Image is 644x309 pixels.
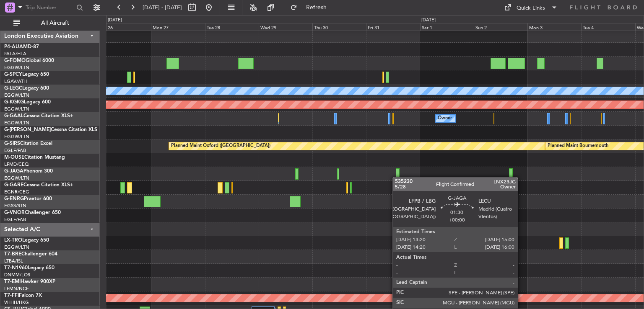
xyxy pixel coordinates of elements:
span: G-[PERSON_NAME] [4,127,51,132]
a: EGGW/LTN [4,92,29,98]
span: M-OUSE [4,155,24,160]
button: Quick Links [500,1,562,14]
a: EGGW/LTN [4,134,29,140]
a: LFMD/CEQ [4,161,29,167]
a: G-SPCYLegacy 650 [4,72,49,77]
a: DNMM/LOS [4,272,30,278]
a: T7-BREChallenger 604 [4,252,57,257]
span: G-SPCY [4,72,22,77]
a: G-LEGCLegacy 600 [4,86,49,91]
div: Sun 2 [474,23,527,31]
a: VHHH/HKG [4,299,29,306]
div: Sat 1 [420,23,474,31]
div: Mon 3 [527,23,581,31]
a: G-[PERSON_NAME]Cessna Citation XLS [4,127,97,132]
span: G-GAAL [4,113,23,118]
a: G-SIRSCitation Excel [4,141,52,146]
span: G-FOMO [4,58,26,63]
a: T7-N1960Legacy 650 [4,265,55,270]
div: Planned Maint Bournemouth [548,140,608,152]
a: EGNR/CEG [4,189,29,195]
input: Trip Number [26,1,74,14]
a: G-FOMOGlobal 6000 [4,58,54,63]
span: T7-FFI [4,293,19,298]
span: T7-N1960 [4,265,28,270]
a: EGLF/FAB [4,147,26,154]
a: T7-EMIHawker 900XP [4,279,55,284]
a: EGLF/FAB [4,216,26,223]
a: G-GARECessna Citation XLS+ [4,183,73,188]
span: G-LEGC [4,86,22,91]
a: EGGW/LTN [4,244,29,250]
span: Refresh [299,5,334,10]
a: G-JAGAPhenom 300 [4,169,53,174]
span: [DATE] - [DATE] [143,4,182,11]
a: G-GAALCessna Citation XLS+ [4,113,73,118]
span: G-VNOR [4,210,25,215]
span: G-SIRS [4,141,20,146]
a: EGGW/LTN [4,175,29,181]
a: G-VNORChallenger 650 [4,210,61,215]
span: G-GARE [4,183,23,188]
a: EGSS/STN [4,203,26,209]
div: Wed 29 [259,23,312,31]
span: G-ENRG [4,196,24,201]
a: LFMN/NCE [4,286,29,292]
a: EGGW/LTN [4,120,29,126]
div: Tue 4 [581,23,635,31]
span: P4-AUA [4,44,23,49]
a: LTBA/ISL [4,258,23,264]
a: G-KGKGLegacy 600 [4,100,51,105]
a: EGGW/LTN [4,106,29,112]
span: All Aircraft [22,20,88,26]
a: M-OUSECitation Mustang [4,155,65,160]
span: G-KGKG [4,100,24,105]
a: LGAV/ATH [4,78,27,85]
div: [DATE] [108,17,122,24]
div: [DATE] [421,17,436,24]
button: All Aircraft [9,16,91,30]
a: FALA/HLA [4,51,26,57]
div: Mon 27 [151,23,205,31]
div: Thu 30 [312,23,366,31]
a: EGGW/LTN [4,64,29,71]
div: Tue 28 [205,23,259,31]
div: Owner [438,112,452,125]
div: Sun 26 [97,23,151,31]
div: Fri 31 [366,23,420,31]
a: G-ENRGPraetor 600 [4,196,52,201]
span: G-JAGA [4,169,23,174]
div: Planned Maint Oxford ([GEOGRAPHIC_DATA]) [171,140,270,152]
span: T7-EMI [4,279,21,284]
span: T7-BRE [4,252,21,257]
a: T7-FFIFalcon 7X [4,293,42,298]
a: LX-TROLegacy 650 [4,238,49,243]
a: P4-AUAMD-87 [4,44,39,49]
span: LX-TRO [4,238,22,243]
div: Quick Links [517,4,545,13]
button: Refresh [286,1,337,14]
